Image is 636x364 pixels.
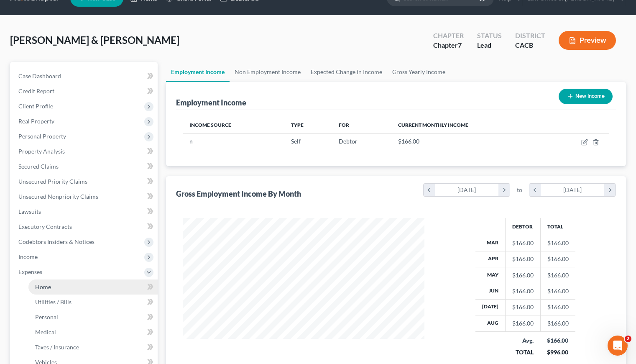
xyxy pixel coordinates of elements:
[540,235,575,251] td: $166.00
[35,313,58,320] span: Personal
[604,184,616,196] i: chevron_right
[35,298,72,305] span: Utilities / Bills
[18,223,72,230] span: Executory Contracts
[475,235,506,251] th: Mar
[505,218,540,235] th: Debtor
[18,148,65,155] span: Property Analysis
[559,31,616,50] button: Preview
[18,238,95,245] span: Codebtors Insiders & Notices
[512,271,534,279] div: $166.00
[176,189,301,199] div: Gross Employment Income By Month
[547,336,569,345] div: $166.00
[18,103,53,110] span: Client Profile
[433,31,464,41] div: Chapter
[12,69,158,84] a: Case Dashboard
[18,178,87,185] span: Unsecured Priority Claims
[512,336,534,345] div: Avg.
[529,184,541,196] i: chevron_left
[512,348,534,356] div: TOTAL
[18,193,98,200] span: Unsecured Nonpriority Claims
[475,251,506,267] th: Apr
[18,163,59,170] span: Secured Claims
[18,118,54,125] span: Real Property
[477,31,502,41] div: Status
[12,174,158,189] a: Unsecured Priority Claims
[475,283,506,299] th: Jun
[387,62,450,82] a: Gross Yearly Income
[339,138,358,145] span: Debtor
[35,328,56,336] span: Medical
[189,138,193,145] span: n
[625,336,631,342] span: 2
[475,267,506,283] th: May
[28,340,158,355] a: Taxes / Insurance
[28,310,158,325] a: Personal
[433,41,464,50] div: Chapter
[540,251,575,267] td: $166.00
[18,72,61,79] span: Case Dashboard
[512,303,534,311] div: $166.00
[540,299,575,315] td: $166.00
[398,138,419,145] span: $166.00
[176,97,246,108] div: Employment Income
[35,283,51,290] span: Home
[18,133,66,140] span: Personal Property
[515,31,545,41] div: District
[166,62,230,82] a: Employment Income
[541,184,605,196] div: [DATE]
[398,122,468,128] span: Current Monthly Income
[18,87,54,95] span: Credit Report
[540,315,575,331] td: $166.00
[547,348,569,356] div: $996.00
[512,287,534,295] div: $166.00
[540,283,575,299] td: $166.00
[18,268,42,275] span: Expenses
[28,295,158,310] a: Utilities / Bills
[515,41,545,50] div: CACB
[435,184,499,196] div: [DATE]
[306,62,387,82] a: Expected Change in Income
[339,122,349,128] span: For
[540,218,575,235] th: Total
[512,319,534,328] div: $166.00
[512,255,534,263] div: $166.00
[498,184,510,196] i: chevron_right
[291,138,301,145] span: Self
[35,343,79,351] span: Taxes / Insurance
[540,267,575,283] td: $166.00
[18,208,41,215] span: Lawsuits
[608,336,628,356] iframe: Intercom live chat
[512,239,534,247] div: $166.00
[517,186,522,194] span: to
[18,253,38,260] span: Income
[475,299,506,315] th: [DATE]
[458,41,462,49] span: 7
[291,122,304,128] span: Type
[477,41,502,50] div: Lead
[475,315,506,331] th: Aug
[12,144,158,159] a: Property Analysis
[12,189,158,204] a: Unsecured Nonpriority Claims
[559,89,613,104] button: New Income
[12,159,158,174] a: Secured Claims
[189,122,231,128] span: Income Source
[28,279,158,295] a: Home
[12,204,158,219] a: Lawsuits
[12,84,158,99] a: Credit Report
[12,219,158,234] a: Executory Contracts
[28,325,158,340] a: Medical
[10,34,179,46] span: [PERSON_NAME] & [PERSON_NAME]
[424,184,435,196] i: chevron_left
[230,62,306,82] a: Non Employment Income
